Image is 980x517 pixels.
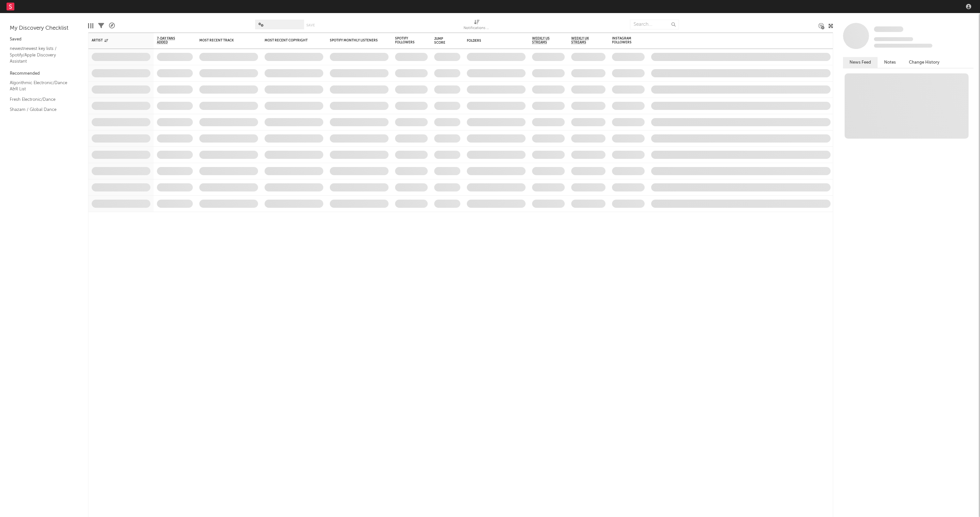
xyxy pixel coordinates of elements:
[464,16,490,35] div: Notifications (Artist)
[902,57,946,68] button: Change History
[464,24,490,32] div: Notifications (Artist)
[157,37,183,44] span: 7-Day Fans Added
[10,45,72,65] a: newestnewest key lists / Spotify/Apple Discovery Assistant
[612,37,635,44] div: Instagram Followers
[330,38,379,42] div: Spotify Monthly Listeners
[630,20,679,29] input: Search...
[10,106,72,113] a: Shazam / Global Dance
[874,37,913,41] span: Tracking Since: [DATE]
[10,36,78,43] div: Saved
[10,70,78,78] div: Recommended
[874,26,903,33] a: Some Artist
[843,57,878,68] button: News Feed
[878,57,902,68] button: Notes
[10,79,72,93] a: Algorithmic Electronic/Dance A&R List
[109,16,115,35] div: A&R Pipeline
[434,37,451,45] div: Jump Score
[10,96,72,103] a: Fresh Electronic/Dance
[874,26,903,32] span: Some Artist
[532,37,555,44] span: Weekly US Streams
[98,16,104,35] div: Filters
[199,38,248,42] div: Most Recent Track
[306,23,315,27] button: Save
[571,37,596,44] span: Weekly UK Streams
[874,44,932,48] span: 0 fans last week
[10,24,78,32] div: My Discovery Checklist
[92,38,141,42] div: Artist
[88,16,93,35] div: Edit Columns
[395,37,418,44] div: Spotify Followers
[467,39,516,43] div: Folders
[265,38,314,42] div: Most Recent Copyright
